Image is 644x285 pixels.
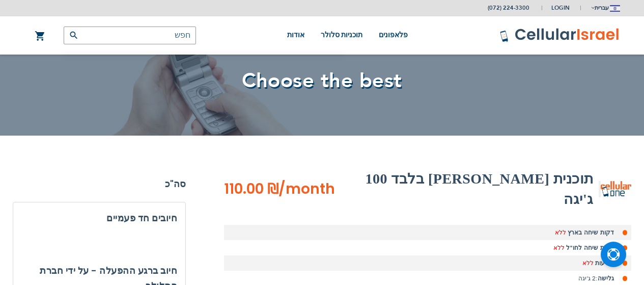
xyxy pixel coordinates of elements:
[601,181,631,197] img: תוכנית וייז בלבד 2 גיגה
[566,244,614,252] strong: דקות שיחה לחו"ל
[488,4,529,12] a: (072) 224-3300
[499,28,620,43] img: לוגו סלולר ישראל
[596,274,614,282] strong: גלישה:
[21,211,177,226] h3: חיובים חד פעמיים
[610,5,620,12] img: Jerusalem
[555,228,566,237] span: ללא
[278,179,335,199] span: /month
[242,67,402,95] span: Choose the best
[321,31,363,39] span: תוכניות סלולר
[568,228,614,237] strong: דקות שיחה בארץ
[553,244,565,252] span: ללא
[224,179,278,199] span: ‏110.00 ₪
[287,31,304,39] span: אודות
[379,31,408,39] span: פלאפונים
[64,27,196,44] input: חפש
[287,16,304,55] a: אודות
[582,259,594,267] span: ללא
[379,16,408,55] a: פלאפונים
[335,169,594,210] h2: תוכנית [PERSON_NAME] בלבד 100 ג'יגה
[595,259,614,267] strong: הודעות
[321,16,363,55] a: תוכניות סלולר
[551,4,570,12] span: Login
[13,176,186,192] strong: סה"כ
[590,1,620,15] button: עברית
